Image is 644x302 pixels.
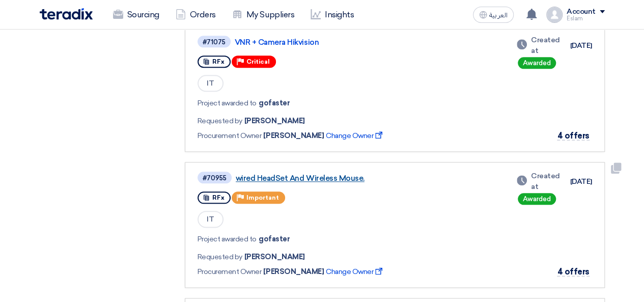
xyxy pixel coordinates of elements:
a: gofaster [259,235,290,243]
span: [PERSON_NAME] [244,116,305,126]
div: Account [567,8,596,16]
span: IT [198,75,223,92]
div: #71075 [203,39,226,45]
img: Teradix logo [40,8,93,20]
span: Project awarded to [198,98,257,108]
div: #70955 [203,175,227,181]
span: [PERSON_NAME] [263,266,324,277]
div: [DATE] [517,171,592,192]
span: Requested by [198,252,242,262]
span: Created at [531,35,568,56]
a: gofaster [259,99,290,107]
a: Sourcing [105,4,167,26]
a: Insights [302,4,362,26]
a: VNR + Camera Hikvision [235,38,489,47]
span: 4 offers [557,267,589,277]
span: Procurement Owner [198,266,262,277]
span: Important [246,194,279,201]
span: [PERSON_NAME] [263,130,324,141]
span: Created at [531,171,568,192]
img: profile_test.png [546,7,563,23]
button: العربية [473,7,514,23]
span: العربية [489,12,508,19]
span: Change Owner [326,130,384,141]
div: Awarded [518,193,556,205]
span: Requested by [198,116,242,126]
span: RFx [212,194,225,201]
span: Critical [246,58,270,65]
span: IT [198,211,223,228]
span: Project awarded to [198,234,257,244]
span: 4 offers [557,131,589,141]
a: Orders [167,4,224,26]
div: Eslam [567,16,605,21]
div: [DATE] [517,35,592,56]
span: RFx [212,58,225,65]
div: Awarded [518,57,556,69]
a: My Suppliers [224,4,302,26]
span: Change Owner [326,266,384,277]
span: [PERSON_NAME] [244,252,305,262]
span: Procurement Owner [198,130,262,141]
a: wired HeadSet And Wireless Mouse. [236,174,490,183]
